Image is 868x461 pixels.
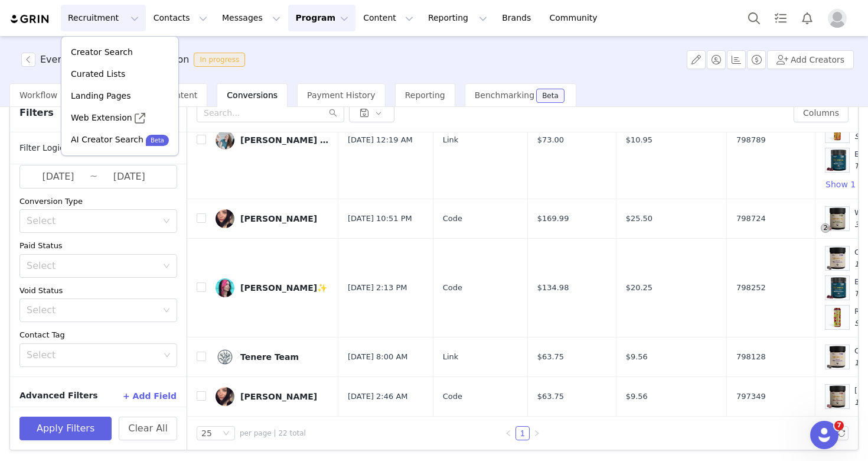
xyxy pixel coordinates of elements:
button: Apply Filters [19,417,112,440]
i: icon: down [163,217,170,226]
button: Profile [821,9,859,28]
span: Workflow [19,90,57,100]
p: Beta [151,136,164,145]
li: 1 [515,426,530,440]
img: 67f4ac95-c0d5-468a-a00b-2284a824347c.jpg [216,209,234,228]
span: [DATE] 12:19 AM [348,134,413,146]
button: Clear All [119,417,177,440]
span: Advanced Filters [19,389,98,402]
span: Reporting [405,90,445,100]
span: [object Object] [21,53,250,67]
span: $73.00 [537,134,564,146]
span: Code [443,282,462,294]
span: Link [443,351,459,363]
button: + Add Field [122,387,177,405]
div: Select [27,349,159,361]
p: AI Creator Search [71,134,143,146]
i: icon: down [164,352,171,360]
i: icon: down [163,307,170,315]
span: $10.95 [626,134,653,146]
img: WatermelonGummies_750mg_Main.png [825,207,849,230]
span: 797349 [736,391,766,402]
div: 25 [201,427,212,440]
span: Payment History [307,90,376,100]
button: Messages [215,5,288,31]
img: 750_CBDSLEEPGUMMIES_MAIN_1.png [825,246,849,270]
a: [PERSON_NAME] [216,387,329,406]
button: Reporting [421,5,494,31]
div: [PERSON_NAME] [240,392,317,401]
li: Next Page [530,426,544,440]
img: 0e711017-e6fe-441f-abbb-fb0d0e38a191.jpg [216,278,234,297]
a: Tenere Team [216,348,329,366]
span: $9.56 [626,351,648,363]
span: Code [443,213,462,225]
p: Landing Pages [71,90,130,102]
img: blueberrybreeze_THC_Gummies.png [825,148,849,172]
iframe: Intercom live chat [810,421,838,449]
img: a8423493-583c-4e23-8dfc-f8a0f5fcbdd3.jpg [216,348,234,366]
input: Search... [197,103,344,122]
img: THC-Seltzer_RL-1_1f61b68b-56c5-46f6-8799-ffa4d09f77bd.png [825,306,849,329]
input: Start date [27,169,90,184]
img: ed8e3baf-3d2c-46f2-bc13-97b0206af21b.jpg [216,131,234,150]
i: icon: left [505,430,512,437]
span: per page | 22 total [240,428,306,439]
span: [DATE] 8:00 AM [348,351,408,363]
img: placeholder-profile.jpg [828,9,847,28]
a: [PERSON_NAME] - Survivor, advocate, keynote speaker [216,131,329,150]
span: Link [443,134,459,146]
span: $63.75 [537,351,564,363]
div: Contact Tag [19,329,177,341]
a: Community [543,5,610,31]
span: Conversions [227,90,278,100]
h3: Evergreen Influencer Activation [40,53,189,67]
span: $169.99 [537,213,569,225]
img: grin logo [9,14,51,25]
a: [PERSON_NAME]✨ [216,278,329,297]
a: Tasks [768,5,794,31]
span: 798128 [736,351,766,363]
span: 798724 [736,213,766,225]
i: icon: down [163,262,170,271]
span: $63.75 [537,391,564,402]
span: Content [165,90,198,100]
span: 7 [834,421,844,430]
p: Creator Search [71,46,133,59]
div: Conversion Type [19,196,177,207]
input: End date [97,169,161,184]
span: $25.50 [626,213,653,225]
span: [DATE] 10:51 PM [348,213,412,225]
button: Columns [794,103,849,122]
div: [PERSON_NAME] [240,214,317,223]
span: Filter Logic [19,142,64,154]
button: Content [356,5,420,31]
div: Select [27,304,157,316]
span: Benchmarking [475,90,534,100]
img: BerryGummy_main.png [825,385,849,408]
span: 2 [822,223,829,233]
button: Program [288,5,355,31]
img: 67f4ac95-c0d5-468a-a00b-2284a824347c.jpg [216,387,234,406]
span: $134.98 [537,282,569,294]
i: icon: down [223,430,230,438]
p: Curated Lists [71,68,125,80]
div: Tenere Team [240,352,299,362]
div: Beta [542,92,559,99]
span: [DATE] 2:46 AM [348,391,408,402]
div: Paid Status [19,240,177,252]
button: Recruitment [61,5,146,31]
i: icon: right [533,430,540,437]
span: Filters [19,106,54,120]
div: [PERSON_NAME]✨ [240,283,327,293]
div: Void Status [19,285,177,297]
span: $9.56 [626,391,648,402]
button: Add Creators [767,50,854,69]
span: In progress [194,53,245,67]
button: Search [741,5,767,31]
span: [DATE] 2:13 PM [348,282,407,294]
img: 750_CBDSLEEPGUMMIES_MAIN_1.png [825,345,849,369]
div: Select [27,215,157,227]
p: Web Extension [71,112,132,124]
